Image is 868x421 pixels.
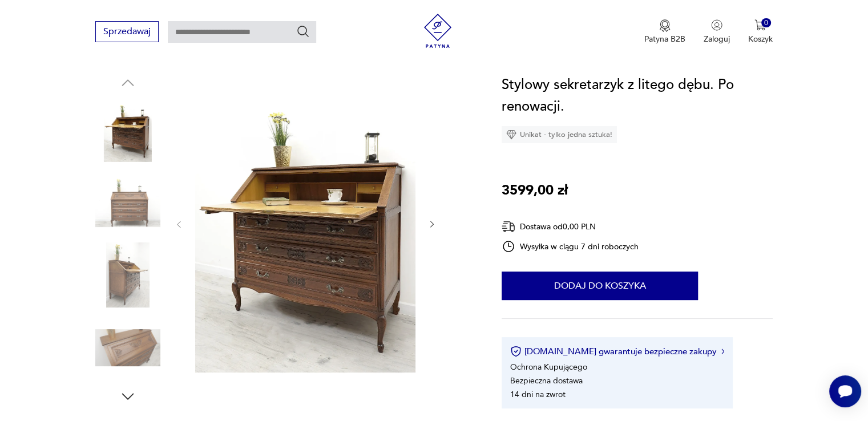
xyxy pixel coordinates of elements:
p: Koszyk [748,34,773,44]
li: Ochrona Kupującego [510,362,587,373]
p: Zaloguj [704,34,730,44]
a: Sprzedawaj [95,29,159,37]
img: Zdjęcie produktu Stylowy sekretarzyk z litego dębu. Po renowacji. [195,74,415,373]
img: Zdjęcie produktu Stylowy sekretarzyk z litego dębu. Po renowacji. [95,242,160,307]
img: Ikona diamentu [506,129,516,140]
button: Szukaj [296,25,310,38]
img: Patyna - sklep z meblami i dekoracjami vintage [421,14,455,48]
button: Zaloguj [704,19,730,44]
div: Wysyłka w ciągu 7 dni roboczych [502,240,639,253]
img: Ikonka użytkownika [711,19,722,31]
div: Unikat - tylko jedna sztuka! [502,126,617,143]
img: Ikona certyfikatu [510,346,522,357]
p: 3599,00 zł [502,180,568,201]
iframe: Smartsupp widget button [829,375,861,407]
button: Sprzedawaj [95,21,159,42]
img: Ikona strzałki w prawo [721,349,725,354]
button: Dodaj do koszyka [502,272,698,300]
li: Bezpieczna dostawa [510,375,583,386]
button: Patyna B2B [644,19,685,44]
img: Zdjęcie produktu Stylowy sekretarzyk z litego dębu. Po renowacji. [95,315,160,380]
img: Ikona medalu [659,19,671,32]
li: 14 dni na zwrot [510,389,566,400]
button: 0Koszyk [748,19,773,44]
p: Patyna B2B [644,34,685,44]
img: Ikona koszyka [754,19,766,31]
div: 0 [761,18,771,28]
img: Zdjęcie produktu Stylowy sekretarzyk z litego dębu. Po renowacji. [95,170,160,235]
div: Dostawa od 0,00 PLN [502,220,639,234]
img: Zdjęcie produktu Stylowy sekretarzyk z litego dębu. Po renowacji. [95,97,160,162]
a: Ikona medaluPatyna B2B [644,19,685,44]
img: Ikona dostawy [502,220,515,234]
button: [DOMAIN_NAME] gwarantuje bezpieczne zakupy [510,346,724,357]
h1: Stylowy sekretarzyk z litego dębu. Po renowacji. [502,74,773,118]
